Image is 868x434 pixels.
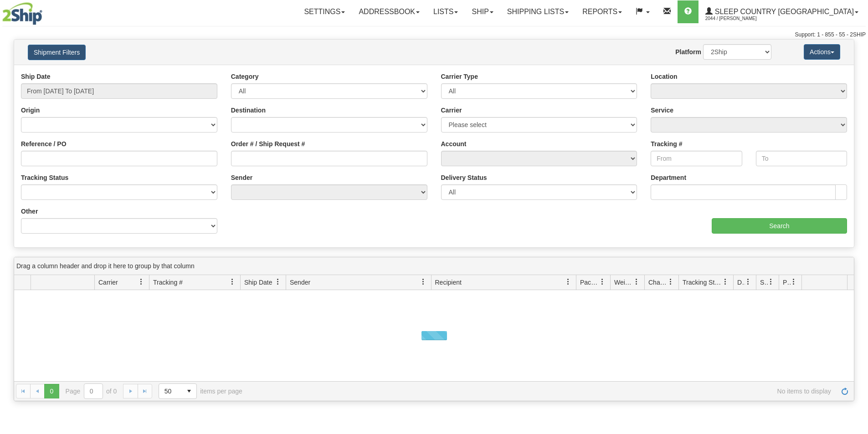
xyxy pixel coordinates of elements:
[164,387,176,396] span: 50
[44,384,59,398] span: Page 0
[270,274,286,290] a: Ship Date filter column settings
[255,388,831,395] span: No items to display
[614,278,633,287] span: Weight
[441,139,467,148] label: Account
[705,14,774,23] span: 2044 / [PERSON_NAME]
[651,72,677,81] label: Location
[231,173,252,182] label: Sender
[560,274,576,290] a: Recipient filter column settings
[244,278,272,287] span: Ship Date
[837,384,852,398] a: Refresh
[21,139,67,148] label: Reference / PO
[740,274,756,290] a: Delivery Status filter column settings
[159,383,197,399] span: Page sizes drop down
[231,72,259,81] label: Category
[352,0,426,23] a: Addressbook
[663,274,678,290] a: Charge filter column settings
[683,278,722,287] span: Tracking Status
[441,173,487,182] label: Delivery Status
[231,139,305,148] label: Order # / Ship Request #
[651,139,682,148] label: Tracking #
[297,0,352,23] a: Settings
[760,278,768,287] span: Shipment Issues
[648,278,668,287] span: Charge
[435,278,462,287] span: Recipient
[225,274,240,290] a: Tracking # filter column settings
[651,151,742,166] input: From
[847,170,867,263] iframe: chat widget
[465,0,500,23] a: Ship
[290,278,310,287] span: Sender
[2,31,866,39] div: Support: 1 - 855 - 55 - 2SHIP
[21,72,51,81] label: Ship Date
[159,383,242,399] span: items per page
[718,274,733,290] a: Tracking Status filter column settings
[28,45,86,60] button: Shipment Filters
[575,0,629,23] a: Reports
[580,278,599,287] span: Packages
[21,173,68,182] label: Tracking Status
[416,274,431,290] a: Sender filter column settings
[629,274,644,290] a: Weight filter column settings
[595,274,610,290] a: Packages filter column settings
[426,0,465,23] a: Lists
[182,384,196,398] span: select
[153,278,183,287] span: Tracking #
[786,274,801,290] a: Pickup Status filter column settings
[783,278,791,287] span: Pickup Status
[441,106,462,115] label: Carrier
[441,72,478,81] label: Carrier Type
[651,106,673,115] label: Service
[21,207,38,216] label: Other
[21,106,40,115] label: Origin
[804,44,840,60] button: Actions
[713,8,854,15] span: Sleep Country [GEOGRAPHIC_DATA]
[737,278,745,287] span: Delivery Status
[14,257,854,275] div: grid grouping header
[231,106,266,115] label: Destination
[756,151,847,166] input: To
[66,383,117,399] span: Page of 0
[500,0,575,23] a: Shipping lists
[134,274,149,290] a: Carrier filter column settings
[651,173,686,182] label: Department
[675,47,701,56] label: Platform
[2,2,42,25] img: logo2044.jpg
[699,0,865,23] a: Sleep Country [GEOGRAPHIC_DATA] 2044 / [PERSON_NAME]
[98,278,118,287] span: Carrier
[712,218,847,234] input: Search
[763,274,779,290] a: Shipment Issues filter column settings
